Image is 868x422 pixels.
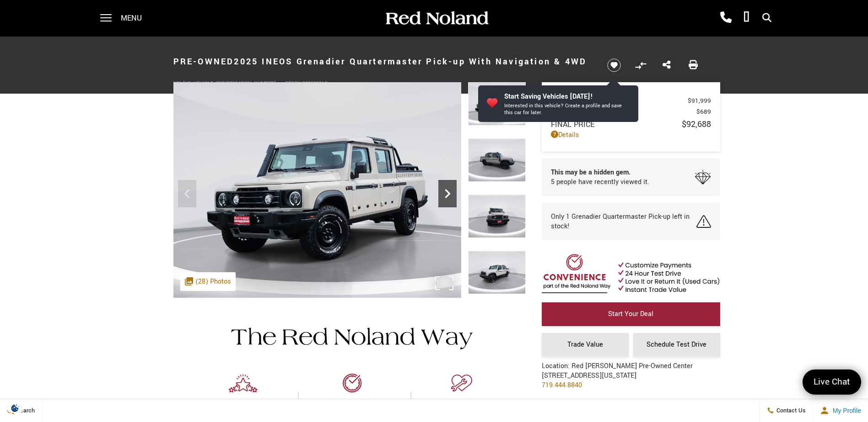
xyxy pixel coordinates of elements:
[633,333,720,357] a: Schedule Test Drive
[183,80,276,87] span: [US_VEHICLE_IDENTIFICATION_NUMBER]
[551,212,696,231] span: Only 1 Grenadier Quartermaster Pick-up left in stock!
[542,333,629,357] a: Trade Value
[468,195,526,238] img: Used 2025 Magic Mushroom INEOS Quartermaster Pick-up image 3
[647,340,706,349] span: Schedule Test Drive
[468,251,526,294] img: Used 2025 Magic Mushroom INEOS Quartermaster Pick-up image 4
[663,59,671,71] a: Share this Pre-Owned 2025 INEOS Grenadier Quartermaster Pick-up With Navigation & 4WD
[384,11,489,26] img: Red Noland Auto Group
[696,107,711,116] span: $689
[468,138,526,182] img: Used 2025 Magic Mushroom INEOS Quartermaster Pick-up image 2
[551,119,682,130] span: Final Price
[809,376,855,388] span: Live Chat
[285,80,302,87] span: Stock:
[774,406,806,415] span: Contact Us
[551,96,688,105] span: Red [PERSON_NAME]
[173,43,592,80] h1: 2025 INEOS Grenadier Quartermaster Pick-up With Navigation & 4WD
[438,180,457,207] div: Next
[604,58,624,73] button: Save vehicle
[173,56,234,68] strong: Pre-Owned
[551,177,649,187] span: 5 people have recently viewed it.
[542,302,720,326] a: Start Your Deal
[542,361,693,397] div: Location: Red [PERSON_NAME] Pre-Owned Center [STREET_ADDRESS][US_STATE]
[551,118,711,130] a: Final Price $92,688
[173,82,461,298] img: Used 2025 Magic Mushroom INEOS Quartermaster Pick-up image 1
[689,59,698,71] a: Print this Pre-Owned 2025 INEOS Grenadier Quartermaster Pick-up With Navigation & 4WD
[551,107,711,116] a: Dealer Handling $689
[634,58,647,72] button: Compare Vehicle
[5,403,26,413] img: Opt-Out Icon
[813,399,868,422] button: Open user profile menu
[180,272,236,291] div: (28) Photos
[551,130,711,140] a: Details
[542,380,582,390] a: 719.444.8840
[551,96,711,105] a: Red [PERSON_NAME] $91,999
[468,82,526,126] img: Used 2025 Magic Mushroom INEOS Quartermaster Pick-up image 1
[551,168,649,177] span: This may be a hidden gem.
[803,369,861,395] a: Live Chat
[5,403,26,413] section: Click to Open Cookie Consent Modal
[302,80,328,87] span: G025301LC
[688,96,711,105] span: $91,999
[567,340,603,349] span: Trade Value
[608,309,653,319] span: Start Your Deal
[829,407,861,414] span: My Profile
[551,107,696,116] span: Dealer Handling
[173,80,183,87] span: VIN:
[682,118,711,130] span: $92,688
